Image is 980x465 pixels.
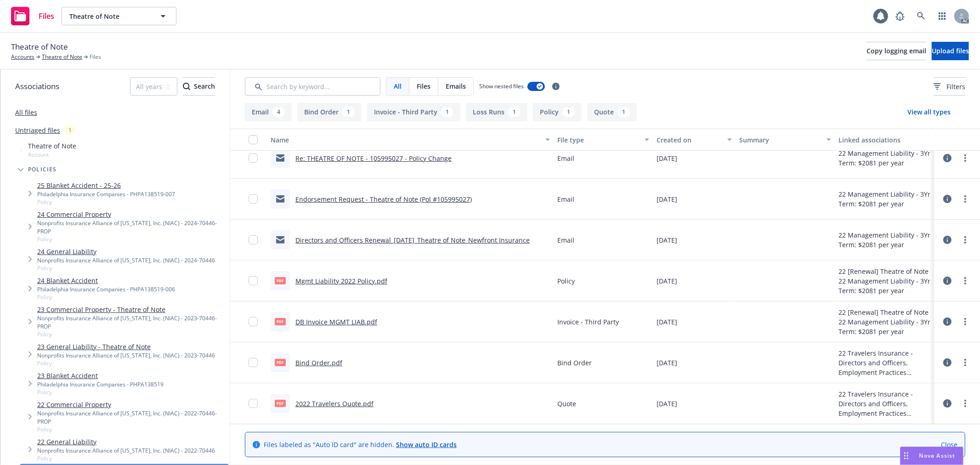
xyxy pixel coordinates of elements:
div: File type [557,135,639,145]
a: Switch app [933,7,952,25]
a: more [960,234,971,245]
a: Bind Order.pdf [295,358,342,367]
div: Nonprofits Insurance Alliance of [US_STATE], Inc. (NIAC) - 2023-70446-PROP [37,314,226,330]
a: more [960,357,971,368]
a: 23 General Liability - Theatre of Note [37,342,215,352]
button: SearchSearch [183,77,215,96]
a: 22 Commercial Property [37,400,226,409]
span: Policy [37,359,215,367]
div: 22 Travelers Insurance - Directors and Officers, Employment Practices Liability [838,348,930,377]
span: Filters [934,82,965,91]
button: Loss Runs [466,103,527,121]
span: Policy [557,276,575,286]
a: 24 Commercial Property [37,210,226,219]
span: Policy [37,454,215,462]
div: 1 [441,107,453,117]
span: Invoice - Third Party [557,317,619,327]
span: Nova Assist [919,452,956,459]
div: 22 [Renewal] Theatre of Note [838,307,930,317]
a: Mgmt Liability 2022 Policy.pdf [295,277,387,285]
div: Name [271,135,540,145]
div: 22 Management Liability - 3Yr Term: $2081 per year [838,276,930,295]
a: more [960,193,971,204]
a: Show auto ID cards [396,440,457,449]
span: Account [28,151,76,159]
div: Created on [657,135,722,145]
span: Copy logging email [867,46,926,55]
a: more [960,398,971,409]
span: Show nested files [479,82,524,90]
span: Filters [946,82,965,91]
button: Copy logging email [867,42,926,60]
a: 23 Commercial Property - Theatre of Note [37,305,226,314]
svg: Search [183,83,190,90]
div: 1 [342,107,355,117]
input: Search by keyword... [245,77,380,96]
a: Search [912,7,930,25]
button: Created on [653,129,736,151]
span: Policy [37,198,175,206]
button: Linked associations [835,129,934,151]
span: Quote [557,399,576,408]
div: Nonprofits Insurance Alliance of [US_STATE], Inc. (NIAC) - 2022-70446-PROP [37,409,226,425]
span: [DATE] [657,194,677,204]
div: 1 [64,125,76,136]
a: 22 General Liability [37,437,215,447]
span: pdf [275,277,286,284]
a: DB Invoice MGMT LIAB.pdf [295,318,377,326]
div: Drag to move [901,447,912,465]
span: [DATE] [657,317,677,327]
button: Summary [736,129,835,151]
input: Toggle Row Selected [249,276,258,285]
span: [DATE] [657,276,677,286]
span: All [394,81,402,91]
div: 22 Management Liability - 3Yr Term: $2081 per year [838,189,930,209]
button: Upload files [932,42,969,60]
span: Policy [37,330,226,338]
a: 25 Blanket Accident - 25-26 [37,181,175,190]
div: Philadelphia Insurance Companies - PHPA138519-006 [37,285,175,293]
button: Bind Order [297,103,362,121]
span: Policy [37,293,175,301]
a: 23 Blanket Accident [37,371,164,380]
a: Files [7,3,58,29]
div: Search [183,78,215,95]
span: Files [417,81,431,91]
span: Files [90,53,101,61]
span: Bind Order [557,358,592,368]
button: Filters [934,77,965,96]
div: Linked associations [838,135,930,145]
div: Nonprofits Insurance Alliance of [US_STATE], Inc. (NIAC) - 2024-70446-PROP [37,219,226,235]
input: Toggle Row Selected [249,153,258,163]
input: Toggle Row Selected [249,317,258,326]
a: 24 General Liability [37,247,215,256]
span: Theatre of Note [28,141,76,151]
button: Name [267,129,554,151]
input: Select all [249,135,258,144]
span: pdf [275,359,286,366]
span: Policy [37,264,215,272]
span: Upload files [932,46,969,55]
a: Report a Bug [891,7,909,25]
span: [DATE] [657,153,677,163]
a: Accounts [11,53,34,61]
a: 2022 Travelers Quote.pdf [295,399,374,408]
input: Toggle Row Selected [249,399,258,408]
button: Email [245,103,292,121]
a: All files [15,108,37,117]
div: 1 [562,107,575,117]
span: Policy [37,388,164,396]
span: Emails [446,81,466,91]
button: Theatre of Note [62,7,176,25]
span: pdf [275,318,286,325]
span: Policies [28,167,57,172]
span: Theatre of Note [11,41,68,53]
a: Untriaged files [15,125,60,135]
span: Email [557,153,574,163]
div: 1 [617,107,630,117]
span: Associations [15,80,59,92]
div: 22 Travelers Insurance - Directors and Officers, Employment Practices Liability [838,389,930,418]
span: Email [557,235,574,245]
span: Email [557,194,574,204]
div: Philadelphia Insurance Companies - PHPA138519 [37,380,164,388]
